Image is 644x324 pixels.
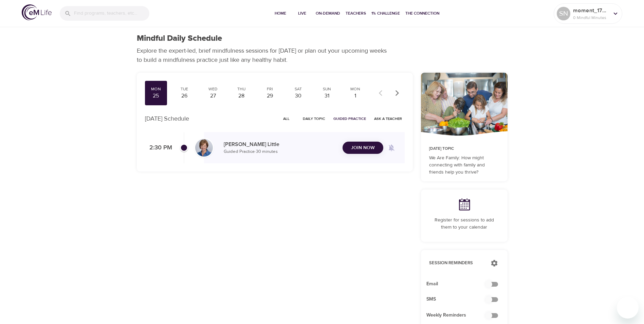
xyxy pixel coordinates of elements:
[371,10,400,17] span: 1% Challenge
[346,10,366,17] span: Teachers
[331,113,369,124] button: Guided Practice
[429,146,499,152] p: [DATE] Topic
[383,140,400,156] span: Remind me when a class goes live every Monday at 2:30 PM
[318,92,335,100] div: 31
[351,144,375,152] span: Join Now
[176,86,193,92] div: Tue
[278,115,295,122] span: All
[617,297,639,319] iframe: Button to launch messaging window
[74,6,149,21] input: Find programs, teachers, etc...
[405,10,439,17] span: The Connection
[233,92,250,100] div: 28
[224,140,337,148] p: [PERSON_NAME] Little
[294,10,310,17] span: Live
[195,139,213,157] img: Kerry_Little_Headshot_min.jpg
[290,92,307,100] div: 30
[276,113,297,124] button: All
[22,4,52,20] img: logo
[272,10,289,17] span: Home
[316,10,340,17] span: On-Demand
[318,86,335,92] div: Sun
[429,260,484,267] p: Session Reminders
[429,155,499,176] p: We Are Family: How might connecting with family and friends help you thrive?
[300,113,328,124] button: Daily Topic
[261,92,278,100] div: 29
[224,148,337,155] p: Guided Practice · 30 minutes
[145,114,189,123] p: [DATE] Schedule
[573,6,609,15] p: moment_1756150552
[347,92,364,100] div: 1
[148,92,165,100] div: 25
[429,217,499,231] p: Register for sessions to add them to your calendar
[137,46,391,65] p: Explore the expert-led, brief mindfulness sessions for [DATE] or plan out your upcoming weeks to ...
[374,115,402,122] span: Ask a Teacher
[176,92,193,100] div: 26
[204,86,221,92] div: Wed
[557,7,570,20] div: SN
[290,86,307,92] div: Sat
[343,142,383,154] button: Join Now
[371,113,405,124] button: Ask a Teacher
[426,312,491,319] span: Weekly Reminders
[426,296,491,303] span: SMS
[145,143,172,152] p: 2:30 PM
[261,86,278,92] div: Fri
[347,86,364,92] div: Mon
[137,34,222,43] h1: Mindful Daily Schedule
[233,86,250,92] div: Thu
[573,15,609,21] p: 0 Mindful Minutes
[426,281,491,288] span: Email
[333,115,366,122] span: Guided Practice
[204,92,221,100] div: 27
[303,115,325,122] span: Daily Topic
[148,86,165,92] div: Mon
